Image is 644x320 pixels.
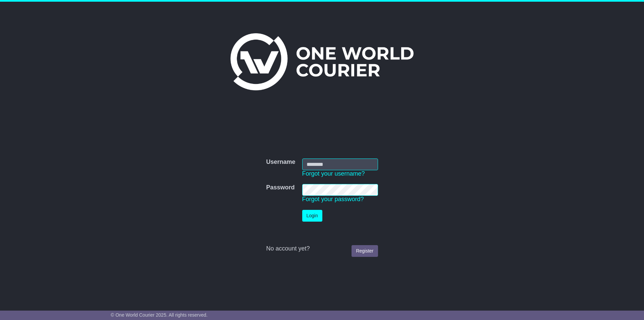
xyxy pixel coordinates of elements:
a: Register [352,245,378,257]
label: Password [266,184,294,191]
a: Forgot your username? [302,170,365,177]
label: Username [266,158,295,166]
button: Login [302,210,322,222]
img: One World [230,33,414,90]
a: Forgot your password? [302,196,364,202]
span: © One World Courier 2025. All rights reserved. [111,312,208,318]
div: No account yet? [266,245,378,253]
